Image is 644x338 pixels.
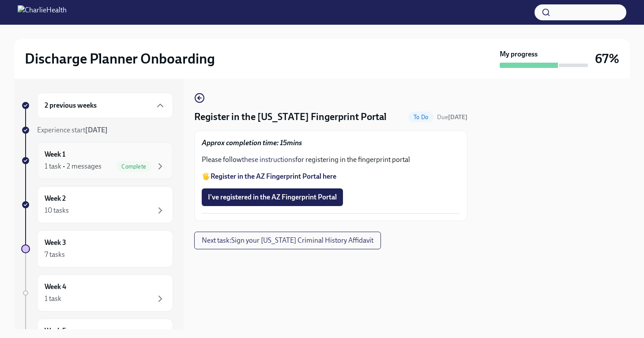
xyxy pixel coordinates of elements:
a: Week 37 tasks [21,230,173,267]
span: Next task : Sign your [US_STATE] Criminal History Affidavit [202,236,373,245]
a: Week 11 task • 2 messagesComplete [21,142,173,179]
div: 1 task • 2 messages [45,161,102,171]
a: Experience start[DATE] [21,125,173,135]
a: these instructions [242,155,295,164]
div: 10 tasks [45,206,69,215]
p: 🖐️ [202,172,460,181]
strong: [DATE] [448,113,467,121]
img: CharlieHealth [18,5,67,19]
h6: Week 2 [45,194,66,203]
h6: 2 previous weeks [45,101,97,110]
p: Please follow for registering in the fingerprint portal [202,155,460,165]
button: Next task:Sign your [US_STATE] Criminal History Affidavit [194,232,381,249]
h2: Discharge Planner Onboarding [25,50,215,68]
a: Week 210 tasks [21,186,173,223]
span: Experience start [37,126,108,134]
div: 7 tasks [45,250,65,259]
span: September 1st, 2025 09:00 [437,113,467,121]
h4: Register in the [US_STATE] Fingerprint Portal [194,110,387,124]
span: I've registered in the AZ Fingerprint Portal [208,193,337,202]
strong: My progress [500,49,538,59]
div: 2 previous weeks [37,93,173,118]
button: I've registered in the AZ Fingerprint Portal [202,188,343,206]
strong: [DATE] [85,126,108,134]
h6: Week 4 [45,282,66,292]
span: To Do [408,114,433,120]
h6: Week 5 [45,326,66,336]
h6: Week 1 [45,150,65,159]
h6: Week 3 [45,238,66,248]
span: Complete [116,163,151,170]
a: Register in the AZ Fingerprint Portal here [211,172,336,180]
div: 1 task [45,294,61,304]
span: Due [437,113,467,121]
a: Week 41 task [21,274,173,312]
strong: Approx completion time: 15mins [202,139,302,147]
h3: 67% [595,51,619,67]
